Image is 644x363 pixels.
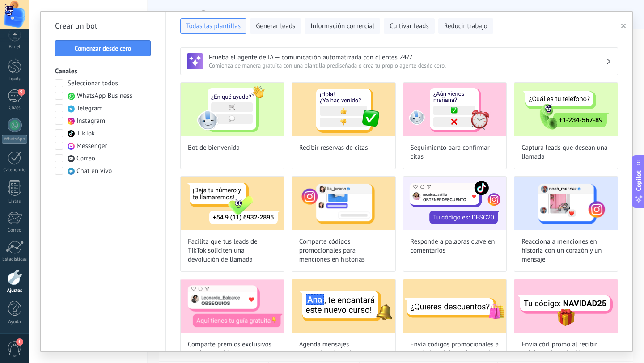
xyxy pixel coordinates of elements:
button: Generar leads [250,18,301,34]
span: Seguimiento para confirmar citas [411,144,500,161]
span: Reacciona a menciones en historia con un corazón y un mensaje [521,237,610,264]
div: Ajustes [2,288,28,294]
img: Reacciona a menciones en historia con un corazón y un mensaje [514,177,618,230]
span: WhatsApp Business [77,92,132,101]
button: Todas las plantillas [180,18,246,34]
button: Reducir trabajo [438,18,493,34]
span: Bot de bienvenida [188,144,240,152]
span: Facilita que tus leads de TikTok soliciten una devolución de llamada [188,237,277,264]
div: Ayuda [2,319,28,325]
span: Chat en vivo [76,167,112,176]
h3: Prueba el agente de IA — comunicación automatizada con clientes 24/7 [209,53,606,62]
div: WhatsApp [2,135,27,144]
span: Recibir reservas de citas [299,144,368,152]
img: Envía códigos promocionales a partir de palabras clave en los mensajes [403,279,507,333]
div: Calendario [2,167,28,173]
span: Responde a palabras clave en comentarios [411,237,500,255]
img: Responde a palabras clave en comentarios [403,177,507,230]
span: Telegram [76,104,103,113]
img: Facilita que tus leads de TikTok soliciten una devolución de llamada [181,177,284,230]
span: Comienza de manera gratuita con una plantilla prediseñada o crea tu propio agente desde cero. [209,62,606,69]
img: Comparte premios exclusivos con los seguidores [181,279,284,333]
h2: Crear un bot [55,19,151,33]
span: Comparte premios exclusivos con los seguidores [188,340,277,358]
h3: Canales [55,67,151,76]
img: Seguimiento para confirmar citas [403,83,507,136]
div: Chats [2,105,28,111]
div: Correo [2,228,28,233]
span: Cultivar leads [390,22,428,31]
span: 1 [16,338,23,346]
div: Leads [2,76,28,82]
span: Captura leads que desean una llamada [521,144,610,161]
img: Envía cód. promo al recibir palabras clave de clientes por DM en TikTok [514,279,618,333]
img: Agenda mensajes promocionales sobre eventos, ofertas y más [292,279,395,333]
button: Información comercial [305,18,380,34]
span: Instagram [76,117,105,126]
span: Messenger [76,142,107,151]
span: Comparte códigos promocionales para menciones en historias [299,237,388,264]
span: Correo [76,154,95,163]
div: Panel [2,44,28,50]
span: TikTok [76,129,95,138]
button: Cultivar leads [384,18,434,34]
span: Información comercial [310,22,374,31]
img: Bot de bienvenida [181,83,284,136]
span: Comenzar desde cero [75,45,131,51]
span: Seleccionar todos [68,79,118,88]
span: Reducir trabajo [444,22,487,31]
div: Estadísticas [2,257,28,262]
img: Comparte códigos promocionales para menciones en historias [292,177,395,230]
img: Recibir reservas de citas [292,83,395,136]
div: Listas [2,198,28,204]
img: Captura leads que desean una llamada [514,83,618,136]
span: 9 [18,89,25,96]
button: Comenzar desde cero [55,40,151,56]
span: Todas las plantillas [186,22,241,31]
span: Copilot [634,171,643,191]
span: Generar leads [256,22,295,31]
